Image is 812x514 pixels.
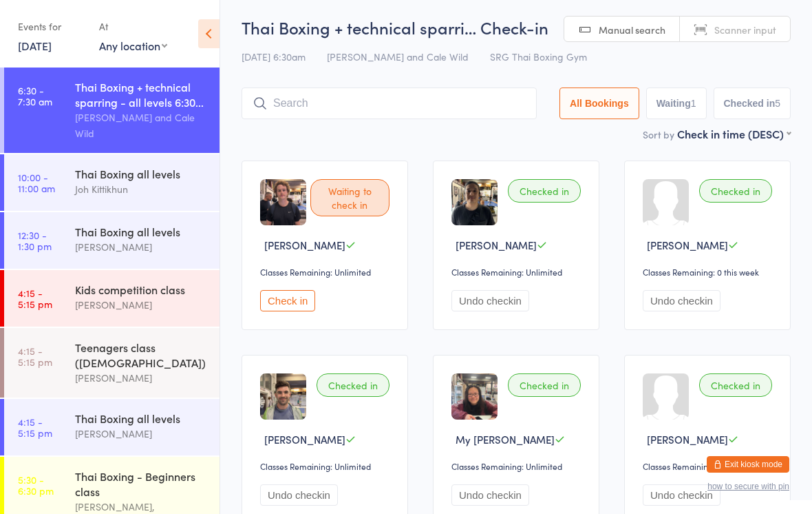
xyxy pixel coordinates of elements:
[75,340,208,370] div: Teenagers class ([DEMOGRAPHIC_DATA])
[714,88,791,119] button: Checked in5
[75,239,208,255] div: [PERSON_NAME]
[75,426,208,442] div: [PERSON_NAME]
[707,456,789,473] button: Exit kiosk mode
[451,266,585,278] div: Classes Remaining: Unlimited
[4,68,220,153] a: 6:30 -7:30 amThai Boxing + technical sparring - all levels 6:30...[PERSON_NAME] and Cale Wild
[691,98,696,109] div: 1
[775,98,780,109] div: 5
[99,38,167,53] div: Any location
[451,460,585,472] div: Classes Remaining: Unlimited
[260,484,338,506] button: Undo checkin
[327,50,469,63] span: [PERSON_NAME] and Cale Wild
[643,290,720,311] button: Undo checkin
[260,179,306,225] img: image1755501042.png
[451,290,529,311] button: Undo checkin
[75,110,208,141] div: [PERSON_NAME] and Cale Wild
[677,126,791,141] div: Check in time (DESC)
[643,484,720,506] button: Undo checkin
[490,50,587,63] span: SRG Thai Boxing Gym
[18,416,52,438] time: 4:15 - 5:15 pm
[317,373,389,397] div: Checked in
[699,179,772,203] div: Checked in
[643,460,776,472] div: Classes Remaining: Unlimited
[599,23,665,37] span: Manual search
[75,282,208,297] div: Kids competition class
[18,85,52,107] time: 6:30 - 7:30 am
[264,238,345,252] span: [PERSON_NAME]
[260,460,394,472] div: Classes Remaining: Unlimited
[559,88,639,119] button: All Bookings
[699,373,772,397] div: Checked in
[75,166,208,181] div: Thai Boxing all levels
[451,484,529,506] button: Undo checkin
[456,238,537,252] span: [PERSON_NAME]
[18,229,52,251] time: 12:30 - 1:30 pm
[508,179,581,203] div: Checked in
[451,373,498,420] img: image1719483483.png
[99,15,167,38] div: At
[260,290,315,311] button: Check in
[75,181,208,197] div: Joh Kittikhun
[264,432,345,446] span: [PERSON_NAME]
[647,238,728,252] span: [PERSON_NAME]
[643,266,776,278] div: Classes Remaining: 0 this week
[75,370,208,386] div: [PERSON_NAME]
[18,172,55,194] time: 10:00 - 11:00 am
[75,79,208,110] div: Thai Boxing + technical sparring - all levels 6:30...
[18,345,52,367] time: 4:15 - 5:15 pm
[18,38,52,53] a: [DATE]
[707,482,789,491] button: how to secure with pin
[75,224,208,239] div: Thai Boxing all levels
[4,154,220,211] a: 10:00 -11:00 amThai Boxing all levelsJoh Kittikhun
[4,212,220,269] a: 12:30 -1:30 pmThai Boxing all levels[PERSON_NAME]
[242,50,306,63] span: [DATE] 6:30am
[646,88,707,119] button: Waiting1
[451,179,498,225] img: image1746233104.png
[714,23,776,37] span: Scanner input
[75,411,208,426] div: Thai Boxing all levels
[310,179,389,216] div: Waiting to check in
[18,474,54,496] time: 5:30 - 6:30 pm
[75,469,208,499] div: Thai Boxing - Beginners class
[260,266,394,278] div: Classes Remaining: Unlimited
[4,328,220,398] a: 4:15 -5:15 pmTeenagers class ([DEMOGRAPHIC_DATA])[PERSON_NAME]
[4,270,220,327] a: 4:15 -5:15 pmKids competition class[PERSON_NAME]
[75,297,208,313] div: [PERSON_NAME]
[456,432,555,446] span: My [PERSON_NAME]
[242,16,791,39] h2: Thai Boxing + technical sparri… Check-in
[643,127,674,141] label: Sort by
[18,15,85,38] div: Events for
[4,399,220,455] a: 4:15 -5:15 pmThai Boxing all levels[PERSON_NAME]
[18,287,52,309] time: 4:15 - 5:15 pm
[508,373,581,397] div: Checked in
[647,432,728,446] span: [PERSON_NAME]
[260,373,306,420] img: image1724318135.png
[242,88,537,119] input: Search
